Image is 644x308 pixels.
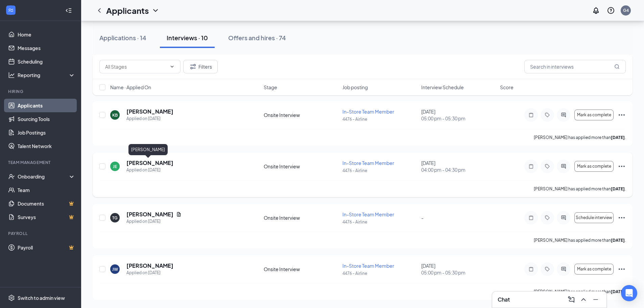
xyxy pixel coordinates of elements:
svg: Notifications [592,6,600,15]
button: Schedule interview [574,212,614,223]
button: Minimize [590,294,601,305]
span: - [421,215,424,221]
svg: Ellipses [618,214,626,222]
a: Sourcing Tools [18,112,75,126]
h1: Applicants [106,5,149,16]
input: Search in interviews [524,60,626,73]
p: 4476 - Airline [342,116,417,122]
h5: [PERSON_NAME] [126,159,173,167]
span: In-Store Team Member [342,160,394,166]
svg: Note [527,112,535,118]
span: Job posting [342,84,368,91]
svg: Settings [8,294,15,301]
div: KB [112,112,118,118]
p: 4476 - Airline [342,219,417,225]
svg: ChevronUp [579,295,588,304]
div: [DATE] [421,262,496,276]
div: Applied on [DATE] [126,269,173,276]
svg: ChevronDown [151,6,160,15]
span: 04:00 pm - 04:30 pm [421,166,496,173]
svg: Tag [543,266,551,272]
div: Onsite Interview [264,163,338,170]
svg: ChevronLeft [95,6,103,15]
h3: Chat [498,296,510,303]
div: Switch to admin view [18,294,65,301]
svg: Analysis [8,72,15,78]
input: All Stages [105,63,167,70]
svg: Note [527,164,535,169]
a: Home [18,28,75,41]
svg: Collapse [65,7,72,14]
div: [PERSON_NAME] [128,144,168,155]
svg: WorkstreamLogo [7,7,14,14]
div: Onsite Interview [264,112,338,118]
div: Offers and hires · 74 [228,33,286,42]
p: [PERSON_NAME] has applied more than . [534,237,626,243]
svg: Filter [189,63,197,71]
div: Team Management [8,160,74,165]
svg: Tag [543,215,551,220]
a: PayrollCrown [18,241,75,254]
svg: ActiveChat [559,164,568,169]
p: [PERSON_NAME] has applied more than . [534,186,626,192]
div: Payroll [8,231,74,236]
div: [DATE] [421,160,496,173]
div: Open Intercom Messenger [621,285,637,301]
span: Mark as complete [577,267,611,271]
span: In-Store Team Member [342,109,394,115]
svg: Tag [543,112,551,118]
div: Onboarding [18,173,70,180]
div: Interviews · 10 [167,33,208,42]
span: Name · Applied On [110,84,151,91]
a: SurveysCrown [18,210,75,224]
b: [DATE] [611,186,625,191]
svg: Tag [543,164,551,169]
a: Scheduling [18,55,75,68]
a: Applicants [18,99,75,112]
button: Filter Filters [183,60,218,73]
div: Hiring [8,89,74,94]
p: [PERSON_NAME] has applied more than . [534,135,626,140]
b: [DATE] [611,289,625,294]
div: TG [112,215,118,221]
h5: [PERSON_NAME] [126,262,173,269]
span: Stage [264,84,277,91]
svg: ActiveChat [559,112,568,118]
button: Mark as complete [574,264,614,275]
svg: Document [176,212,182,217]
span: 05:00 pm - 05:30 pm [421,115,496,122]
div: Onsite Interview [264,214,338,221]
b: [DATE] [611,135,625,140]
div: Applied on [DATE] [126,115,173,122]
div: [DATE] [421,108,496,122]
span: Schedule interview [576,215,612,220]
div: Applied on [DATE] [126,167,173,173]
a: Talent Network [18,139,75,153]
button: Mark as complete [574,161,614,172]
button: ComposeMessage [566,294,577,305]
div: Applied on [DATE] [126,218,182,225]
svg: Minimize [592,295,600,304]
h5: [PERSON_NAME] [126,211,173,218]
svg: ComposeMessage [567,295,575,304]
button: ChevronUp [578,294,589,305]
svg: Ellipses [618,265,626,273]
span: Mark as complete [577,164,611,169]
span: Interview Schedule [421,84,464,91]
svg: ActiveChat [559,266,568,272]
svg: QuestionInfo [607,6,615,15]
p: 4476 - Airline [342,168,417,173]
a: Job Postings [18,126,75,139]
svg: Ellipses [618,162,626,170]
svg: Note [527,266,535,272]
div: Reporting [18,72,76,78]
svg: ActiveChat [559,215,568,220]
a: Messages [18,41,75,55]
h5: [PERSON_NAME] [126,108,173,115]
a: Team [18,183,75,197]
p: [PERSON_NAME] has applied more than . [534,289,626,294]
svg: UserCheck [8,173,15,180]
button: Mark as complete [574,110,614,120]
div: G4 [623,7,629,13]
